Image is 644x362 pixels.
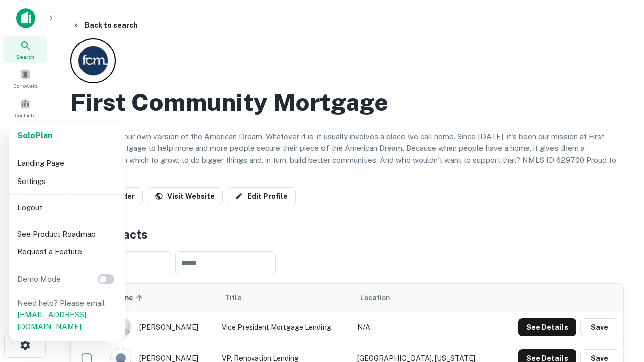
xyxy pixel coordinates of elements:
li: See Product Roadmap [13,225,121,243]
a: SoloPlan [17,130,52,142]
li: Settings [13,172,121,191]
li: Logout [13,199,121,217]
iframe: Chat Widget [594,249,644,298]
p: Need help? Please email [17,297,117,333]
p: Demo Mode [13,273,65,285]
a: [EMAIL_ADDRESS][DOMAIN_NAME] [17,310,86,331]
li: Request a Feature [13,243,121,261]
li: Landing Page [13,154,121,172]
strong: Solo Plan [17,131,52,140]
